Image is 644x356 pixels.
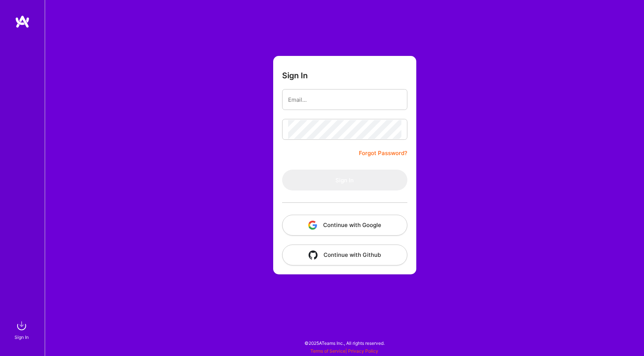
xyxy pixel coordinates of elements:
[310,348,345,354] a: Terms of Service
[282,71,308,80] h3: Sign In
[14,318,29,333] img: sign in
[282,215,407,236] button: Continue with Google
[15,333,29,341] div: Sign In
[359,149,407,158] a: Forgot Password?
[288,90,401,109] input: Email...
[310,348,378,354] span: |
[282,245,407,265] button: Continue with Github
[45,334,644,352] div: © 2025 ATeams Inc., All rights reserved.
[16,318,29,341] a: sign inSign In
[309,251,318,259] img: icon
[282,170,407,190] button: Sign In
[308,221,317,230] img: icon
[348,348,378,354] a: Privacy Policy
[15,15,30,28] img: logo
